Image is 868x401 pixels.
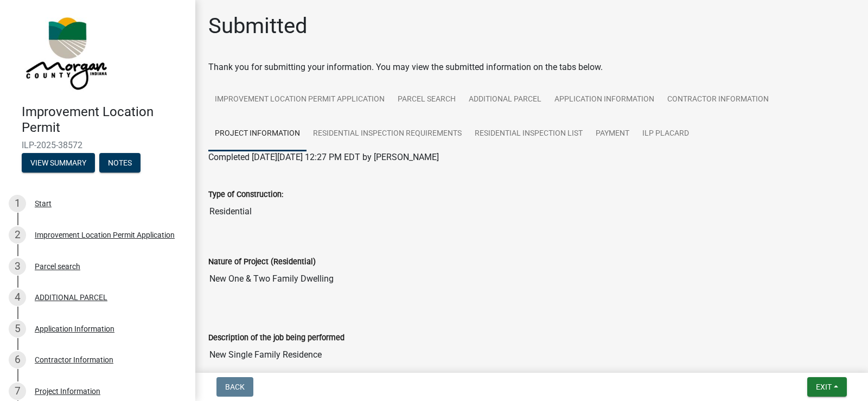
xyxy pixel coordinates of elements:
[99,159,141,168] wm-modal-confirm: Notes
[208,191,283,199] label: Type of Construction:
[208,61,855,74] div: Thank you for submitting your information. You may view the submitted information on the tabs below.
[35,356,113,364] div: Contractor Information
[208,13,308,39] h1: Submitted
[468,117,589,151] a: Residential Inspection List
[9,351,26,368] div: 6
[208,82,391,117] a: Improvement Location Permit Application
[208,334,344,342] label: Description of the job being performed
[807,377,847,397] button: Exit
[35,263,80,270] div: Parcel search
[35,387,100,395] div: Project Information
[35,200,52,207] div: Start
[636,117,695,151] a: ILP Placard
[22,104,187,136] h4: Improvement Location Permit
[9,289,26,306] div: 4
[9,383,26,400] div: 7
[816,383,832,391] span: Exit
[589,117,636,151] a: Payment
[9,226,26,244] div: 2
[22,11,109,93] img: Morgan County, Indiana
[661,82,775,117] a: Contractor Information
[35,231,175,239] div: Improvement Location Permit Application
[208,117,307,151] a: Project Information
[225,383,245,391] span: Back
[9,320,26,338] div: 5
[35,325,114,333] div: Application Information
[391,82,462,117] a: Parcel search
[9,195,26,212] div: 1
[307,117,468,151] a: Residential Inspection Requirements
[99,153,141,173] button: Notes
[208,152,439,162] span: Completed [DATE][DATE] 12:27 PM EDT by [PERSON_NAME]
[462,82,548,117] a: ADDITIONAL PARCEL
[9,258,26,275] div: 3
[22,159,95,168] wm-modal-confirm: Summary
[35,294,107,301] div: ADDITIONAL PARCEL
[22,153,95,173] button: View Summary
[22,140,174,150] span: ILP-2025-38572
[548,82,661,117] a: Application Information
[216,377,253,397] button: Back
[208,258,316,266] label: Nature of Project (Residential)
